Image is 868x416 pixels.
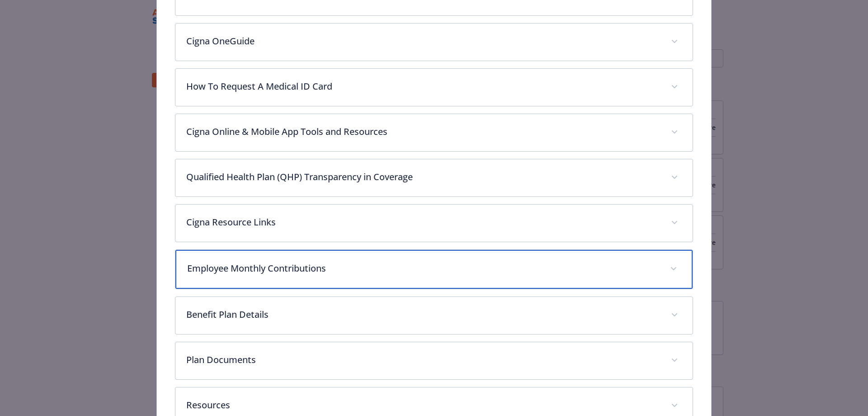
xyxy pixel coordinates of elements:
[187,262,660,275] p: Employee Monthly Contributions
[175,159,693,196] div: Qualified Health Plan (QHP) Transparency in Coverage
[186,170,660,184] p: Qualified Health Plan (QHP) Transparency in Coverage
[186,353,660,367] p: Plan Documents
[175,24,693,61] div: Cigna OneGuide
[186,215,660,229] p: Cigna Resource Links
[175,114,693,151] div: Cigna Online & Mobile App Tools and Resources
[175,342,693,379] div: Plan Documents
[186,34,660,48] p: Cigna OneGuide
[175,297,693,334] div: Benefit Plan Details
[175,69,693,106] div: How To Request A Medical ID Card
[186,398,660,412] p: Resources
[186,308,660,321] p: Benefit Plan Details
[175,205,693,242] div: Cigna Resource Links
[175,250,693,289] div: Employee Monthly Contributions
[186,125,660,139] p: Cigna Online & Mobile App Tools and Resources
[186,80,660,93] p: How To Request A Medical ID Card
